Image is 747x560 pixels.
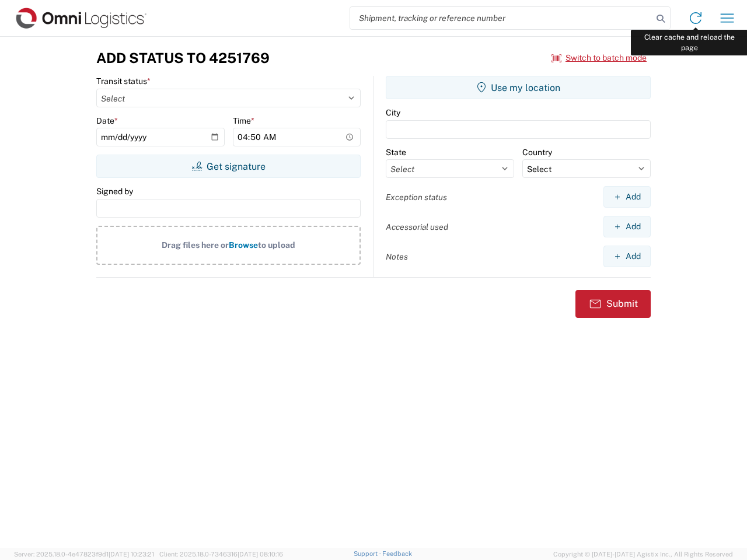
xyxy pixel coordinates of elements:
span: to upload [258,240,295,250]
a: Support [354,550,383,557]
input: Shipment, tracking or reference number [350,7,652,29]
button: Submit [575,290,651,318]
h3: Add Status to 4251769 [96,50,270,66]
span: [DATE] 08:10:16 [238,551,283,558]
span: Copyright © [DATE]-[DATE] Agistix Inc., All Rights Reserved [553,549,733,559]
label: Accessorial used [386,222,448,232]
button: Add [603,216,651,237]
button: Switch to batch mode [551,48,647,68]
label: Signed by [96,186,133,197]
label: Exception status [386,192,447,202]
button: Use my location [386,76,651,99]
button: Add [603,246,651,267]
span: [DATE] 10:23:21 [109,551,154,558]
label: Time [233,116,254,126]
label: Date [96,116,118,126]
span: Client: 2025.18.0-7346316 [159,551,283,558]
button: Add [603,186,651,208]
label: City [386,107,400,118]
span: Browse [229,240,258,250]
label: Notes [386,251,408,262]
span: Drag files here or [162,240,229,250]
label: State [386,147,406,157]
span: Server: 2025.18.0-4e47823f9d1 [14,551,154,558]
label: Country [522,147,552,157]
button: Get signature [96,155,361,178]
label: Transit status [96,76,151,86]
a: Feedback [382,550,412,557]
